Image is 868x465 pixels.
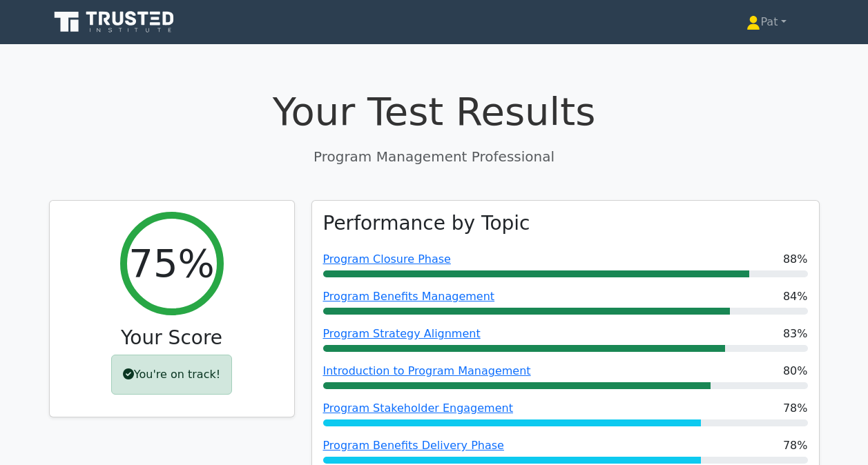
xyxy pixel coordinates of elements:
[783,400,808,417] span: 78%
[111,355,232,395] div: You're on track!
[49,146,820,167] p: Program Management Professional
[323,290,495,303] a: Program Benefits Management
[323,364,531,377] a: Introduction to Program Management
[128,240,214,286] h2: 75%
[783,326,808,342] span: 83%
[323,439,504,452] a: Program Benefits Delivery Phase
[323,253,451,266] a: Program Closure Phase
[783,288,808,305] span: 84%
[783,437,808,454] span: 78%
[783,251,808,268] span: 88%
[61,326,283,350] h3: Your Score
[49,88,820,135] h1: Your Test Results
[713,8,819,36] a: Pat
[323,402,513,415] a: Program Stakeholder Engagement
[783,363,808,379] span: 80%
[323,327,481,340] a: Program Strategy Alignment
[323,212,530,235] h3: Performance by Topic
